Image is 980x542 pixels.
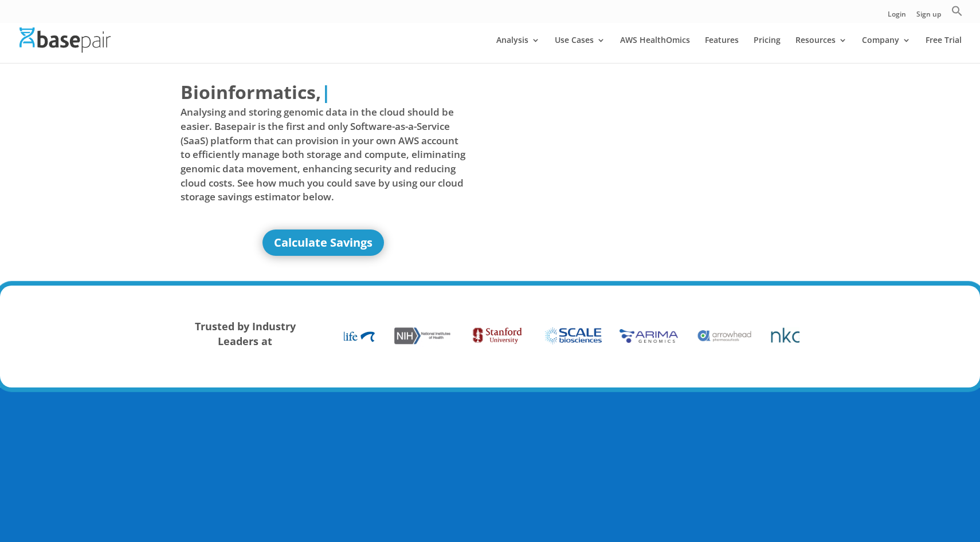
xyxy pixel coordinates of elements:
[951,5,963,17] svg: Search
[262,230,384,256] a: Calculate Savings
[19,27,111,52] img: Basepair
[705,36,739,63] a: Features
[888,11,906,23] a: Login
[555,36,605,63] a: Use Cases
[754,36,781,63] a: Pricing
[795,36,847,63] a: Resources
[951,5,963,23] a: Search Icon Link
[181,79,321,105] span: Bioinformatics,
[195,319,296,348] strong: Trusted by Industry Leaders at
[321,80,331,104] span: |
[916,11,941,23] a: Sign up
[862,36,911,63] a: Company
[181,105,466,204] span: Analysing and storing genomic data in the cloud should be easier. Basepair is the first and only ...
[926,36,962,63] a: Free Trial
[620,36,690,63] a: AWS HealthOmics
[496,36,540,63] a: Analysis
[499,79,784,239] iframe: Basepair - NGS Analysis Simplified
